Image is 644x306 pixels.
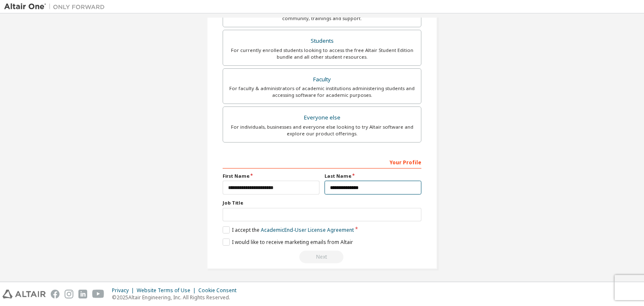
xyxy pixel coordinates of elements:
[223,251,421,263] div: Read and acccept EULA to continue
[4,3,109,11] img: Altair One
[228,74,416,86] div: Faculty
[112,294,241,301] p: © 2025 Altair Engineering, Inc. All Rights Reserved.
[198,287,241,294] div: Cookie Consent
[325,173,421,179] label: Last Name
[228,35,416,47] div: Students
[51,290,60,298] img: facebook.svg
[223,239,353,246] label: I would like to receive marketing emails from Altair
[78,290,87,298] img: linkedin.svg
[228,85,416,99] div: For faculty & administrators of academic institutions administering students and accessing softwa...
[228,112,416,124] div: Everyone else
[65,290,73,298] img: instagram.svg
[112,287,137,294] div: Privacy
[223,200,421,206] label: Job Title
[228,47,416,60] div: For currently enrolled students looking to access the free Altair Student Edition bundle and all ...
[261,226,354,233] a: Academic End-User License Agreement
[92,290,104,298] img: youtube.svg
[223,173,319,179] label: First Name
[223,155,421,169] div: Your Profile
[223,226,354,233] label: I accept the
[137,287,198,294] div: Website Terms of Use
[3,290,46,298] img: altair_logo.svg
[228,124,416,137] div: For individuals, businesses and everyone else looking to try Altair software and explore our prod...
